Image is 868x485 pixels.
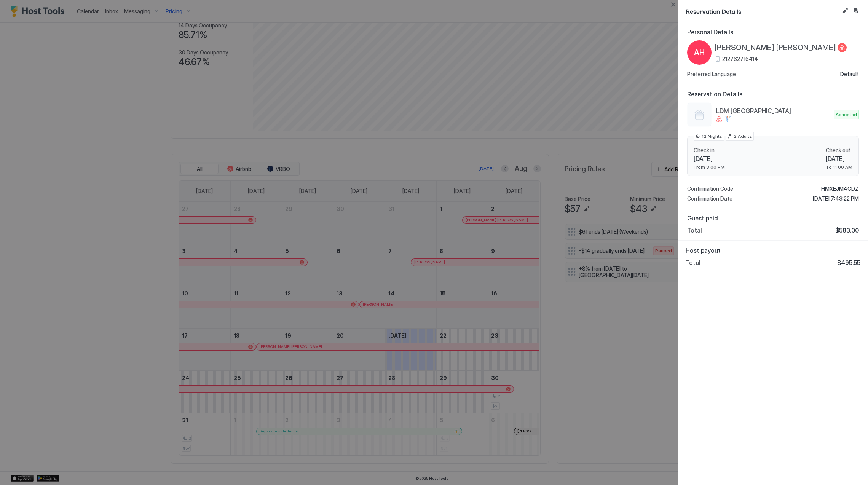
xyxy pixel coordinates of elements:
span: Confirmation Date [687,195,732,202]
span: Total [687,227,702,234]
button: Inbox [851,6,860,15]
span: 2 Adults [734,133,752,140]
span: Preferred Language [687,71,736,78]
span: [DATE] 7:43:22 PM [813,195,859,202]
span: Reservation Details [686,6,839,16]
span: Default [840,71,859,78]
span: $495.55 [837,259,860,266]
span: AH [694,47,705,58]
span: Total [686,259,700,266]
span: [DATE] [694,155,725,163]
span: Guest paid [687,214,859,222]
span: 12 Nights [702,133,722,140]
span: Confirmation Code [687,185,733,192]
span: $583.00 [835,227,859,234]
span: Personal Details [687,28,859,36]
span: Host payout [686,247,860,254]
span: Check out [826,147,852,154]
span: 212762716414 [722,56,758,62]
span: Reservation Details [687,90,859,98]
span: HMXEJM4CDZ [821,185,859,192]
button: Edit reservation [841,6,850,15]
span: To 11:00 AM [826,164,852,170]
span: Check in [694,147,725,154]
span: [PERSON_NAME] [PERSON_NAME] [715,43,836,53]
span: From 3:00 PM [694,164,725,170]
span: LDM [GEOGRAPHIC_DATA] [716,107,831,115]
span: Accepted [836,111,857,118]
span: [DATE] [826,155,852,163]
